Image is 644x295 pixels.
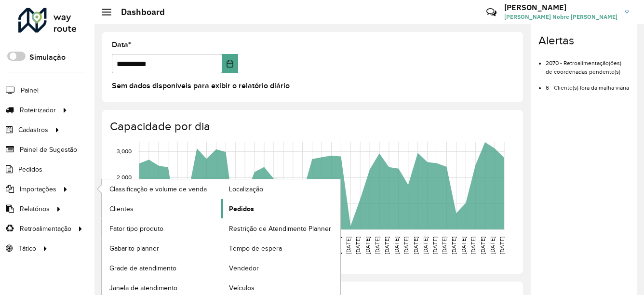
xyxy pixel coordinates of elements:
[102,258,221,278] a: Grade de atendimento
[109,204,134,214] span: Clientes
[441,237,447,254] text: [DATE]
[470,237,476,254] text: [DATE]
[229,224,331,234] span: Restrição de Atendimento Planner
[221,258,340,278] a: Vendedor
[222,54,238,73] button: Choose Date
[109,243,159,254] span: Gabarito planner
[504,3,617,12] h3: [PERSON_NAME]
[481,2,502,23] a: Contato Rápido
[229,184,263,194] span: Localização
[109,184,207,194] span: Classificação e volume de venda
[117,174,132,180] text: 2,000
[355,237,361,254] text: [DATE]
[20,145,77,155] span: Painel de Sugestão
[102,239,221,258] a: Gabarito planner
[538,34,629,48] h4: Alertas
[117,148,132,154] text: 3,000
[29,52,66,63] label: Simulação
[460,237,467,254] text: [DATE]
[422,237,429,254] text: [DATE]
[112,80,290,92] label: Sem dados disponíveis para exibir o relatório diário
[21,85,39,95] span: Painel
[393,237,400,254] text: [DATE]
[229,283,255,293] span: Veículos
[102,219,221,238] a: Fator tipo produto
[489,237,496,254] text: [DATE]
[18,125,48,135] span: Cadastros
[403,237,409,254] text: [DATE]
[110,120,513,134] h4: Capacidade por dia
[451,237,457,254] text: [DATE]
[546,52,629,76] li: 2070 - Retroalimentação(ões) de coordenadas pendente(s)
[109,263,176,273] span: Grade de atendimento
[229,243,282,254] span: Tempo de espera
[112,39,131,51] label: Data
[221,239,340,258] a: Tempo de espera
[229,263,259,273] span: Vendedor
[364,237,371,254] text: [DATE]
[221,199,340,218] a: Pedidos
[20,184,56,194] span: Importações
[432,237,438,254] text: [DATE]
[345,237,351,254] text: [DATE]
[18,164,42,174] span: Pedidos
[20,224,71,234] span: Retroalimentação
[504,13,617,21] span: [PERSON_NAME] Nobre [PERSON_NAME]
[20,105,56,115] span: Roteirizador
[109,224,163,234] span: Fator tipo produto
[111,7,165,17] h2: Dashboard
[221,219,340,238] a: Restrição de Atendimento Planner
[546,76,629,92] li: 6 - Cliente(s) fora da malha viária
[374,237,380,254] text: [DATE]
[499,237,505,254] text: [DATE]
[221,179,340,199] a: Localização
[229,204,254,214] span: Pedidos
[20,204,50,214] span: Relatórios
[102,199,221,218] a: Clientes
[109,283,177,293] span: Janela de atendimento
[335,237,342,254] text: [DATE]
[384,237,390,254] text: [DATE]
[413,237,419,254] text: [DATE]
[18,243,36,254] span: Tático
[480,237,486,254] text: [DATE]
[102,179,221,199] a: Classificação e volume de venda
